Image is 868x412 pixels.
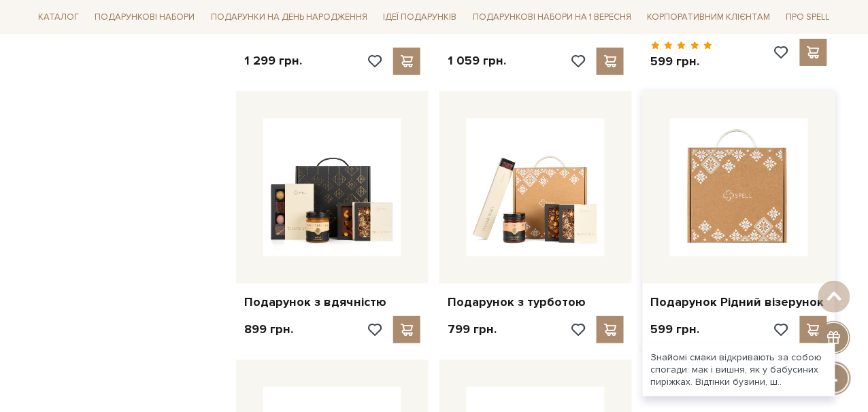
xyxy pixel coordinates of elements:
[448,53,506,69] p: 1 059 грн.
[643,343,835,397] div: Знайомі смаки відкривають за собою спогади: мак і вишня, як у бабусиних пиріжках. Відтінки бузини...
[448,322,497,337] p: 799 грн.
[378,7,463,28] span: Ідеї подарунків
[205,7,373,28] span: Подарунки на День народження
[467,5,637,29] a: Подарункові набори на 1 Вересня
[670,118,808,256] img: Подарунок Рідний візерунок
[90,7,201,28] span: Подарункові набори
[244,53,302,69] p: 1 299 грн.
[244,322,293,337] p: 899 грн.
[781,7,835,28] span: Про Spell
[651,322,700,337] p: 599 грн.
[244,294,420,310] a: Подарунок з вдячністю
[642,5,776,29] a: Корпоративним клієнтам
[651,294,827,310] a: Подарунок Рідний візерунок
[651,54,713,69] p: 599 грн.
[448,294,624,310] a: Подарунок з турботою
[33,7,84,28] span: Каталог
